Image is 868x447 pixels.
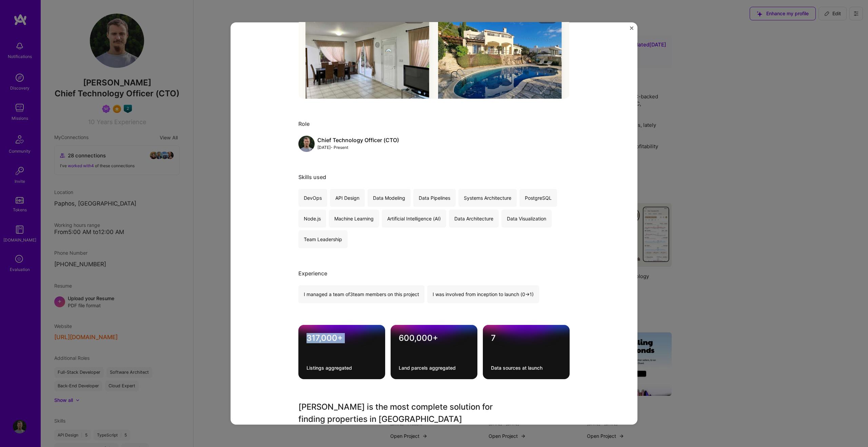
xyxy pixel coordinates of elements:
[317,144,399,151] div: [DATE] - Present
[491,365,561,371] div: Data sources at launch
[298,210,326,228] div: Node.js
[458,189,517,207] div: Systems Architecture
[491,333,561,343] div: 7
[399,365,469,371] div: Land parcels aggregated
[630,26,633,34] button: Close
[298,120,570,128] div: Role
[307,365,377,371] div: Listings aggregated
[427,285,539,303] div: I was involved from inception to launch (0 -> 1)
[519,189,557,207] div: PostgreSQL
[298,174,570,181] div: Skills used
[413,189,456,207] div: Data Pipelines
[298,285,425,303] div: I managed a team of 3 team members on this project
[329,210,379,228] div: Machine Learning
[298,230,348,248] div: Team Leadership
[307,333,377,343] div: 317,000+
[298,401,519,425] h3: [PERSON_NAME] is the most complete solution for finding properties in [GEOGRAPHIC_DATA]
[382,210,446,228] div: Artificial Intelligence (AI)
[368,189,411,207] div: Data Modeling
[317,137,399,144] div: Chief Technology Officer (CTO)
[298,270,570,277] div: Experience
[399,333,469,343] div: 600,000+
[298,189,327,207] div: DevOps
[501,210,552,228] div: Data Visualization
[330,189,365,207] div: API Design
[449,210,499,228] div: Data Architecture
